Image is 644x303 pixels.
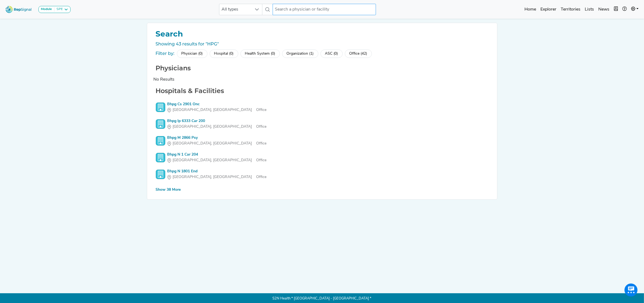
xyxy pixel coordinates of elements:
span: [GEOGRAPHIC_DATA], [GEOGRAPHIC_DATA] [173,174,252,180]
div: Organization (1) [282,50,318,58]
img: Office Search Icon [156,119,165,129]
div: No Results [154,76,491,83]
div: Health System (0) [240,50,280,58]
img: Office Search Icon [156,103,165,112]
div: ASC (0) [321,50,343,58]
input: Search a physician or facility [273,4,376,15]
div: Bhpg N 1801 End [167,169,267,174]
div: Bhpg Cs 2901 Onc [167,101,267,107]
a: Territories [559,4,583,15]
h2: Hospitals & Facilities [154,87,491,95]
span: [GEOGRAPHIC_DATA], [GEOGRAPHIC_DATA] [173,124,252,130]
div: SPE [54,7,63,12]
img: Office Search Icon [156,153,165,162]
div: Physician (0) [177,50,207,58]
a: Bhpg M 2866 Psy[GEOGRAPHIC_DATA], [GEOGRAPHIC_DATA]Office [156,135,488,146]
span: [GEOGRAPHIC_DATA], [GEOGRAPHIC_DATA] [173,107,252,113]
div: Office [167,124,267,130]
a: Home [522,4,538,15]
a: Bhpg N 1 Car 204[GEOGRAPHIC_DATA], [GEOGRAPHIC_DATA]Office [156,152,488,163]
div: Bhpg N 1 Car 204 [167,152,267,157]
div: Showing 43 results for "HPG" [154,41,491,47]
span: [GEOGRAPHIC_DATA], [GEOGRAPHIC_DATA] [173,141,252,146]
div: Office [167,141,267,146]
div: Office (42) [345,50,372,58]
div: Show 38 More [156,187,181,193]
a: Explorer [538,4,559,15]
a: Bhpg N 1801 End[GEOGRAPHIC_DATA], [GEOGRAPHIC_DATA]Office [156,169,488,180]
button: Intel Book [612,4,620,15]
div: Bhpg Ip 6333 Car 200 [167,118,267,124]
div: Filter by: [156,50,175,57]
span: [GEOGRAPHIC_DATA], [GEOGRAPHIC_DATA] [173,157,252,163]
div: Office [167,174,267,180]
a: Lists [583,4,596,15]
h1: Search [154,29,491,39]
a: Bhpg Ip 6333 Car 200[GEOGRAPHIC_DATA], [GEOGRAPHIC_DATA]Office [156,118,488,130]
strong: Module [41,8,52,11]
div: Hospital (0) [210,50,238,58]
span: All types [219,4,252,15]
img: Office Search Icon [156,170,165,179]
img: Office Search Icon [156,136,165,146]
button: ModuleSPE [38,6,71,13]
div: Office [167,107,267,113]
a: Bhpg Cs 2901 Onc[GEOGRAPHIC_DATA], [GEOGRAPHIC_DATA]Office [156,101,488,113]
div: Bhpg M 2866 Psy [167,135,267,141]
div: Office [167,157,267,163]
a: News [596,4,612,15]
h2: Physicians [154,64,491,72]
